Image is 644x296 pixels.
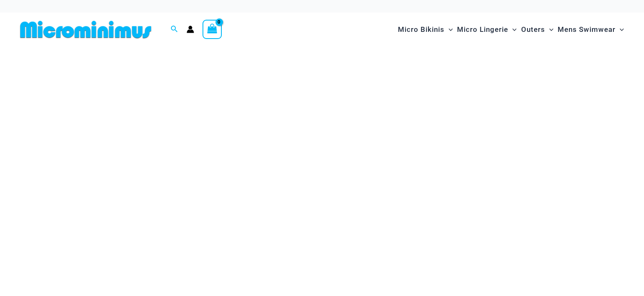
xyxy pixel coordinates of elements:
[171,24,178,35] a: Search icon link
[187,26,194,33] a: Account icon link
[519,17,556,42] a: OutersMenu ToggleMenu Toggle
[203,20,222,39] a: View Shopping Cart, empty
[395,16,627,44] nav: Site Navigation
[398,19,444,40] span: Micro Bikinis
[17,20,155,39] img: MM SHOP LOGO FLAT
[508,19,517,40] span: Menu Toggle
[457,19,508,40] span: Micro Lingerie
[545,19,553,40] span: Menu Toggle
[396,17,455,42] a: Micro BikinisMenu ToggleMenu Toggle
[444,19,453,40] span: Menu Toggle
[556,17,626,42] a: Mens SwimwearMenu ToggleMenu Toggle
[615,19,624,40] span: Menu Toggle
[455,17,519,42] a: Micro LingerieMenu ToggleMenu Toggle
[558,19,615,40] span: Mens Swimwear
[521,19,545,40] span: Outers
